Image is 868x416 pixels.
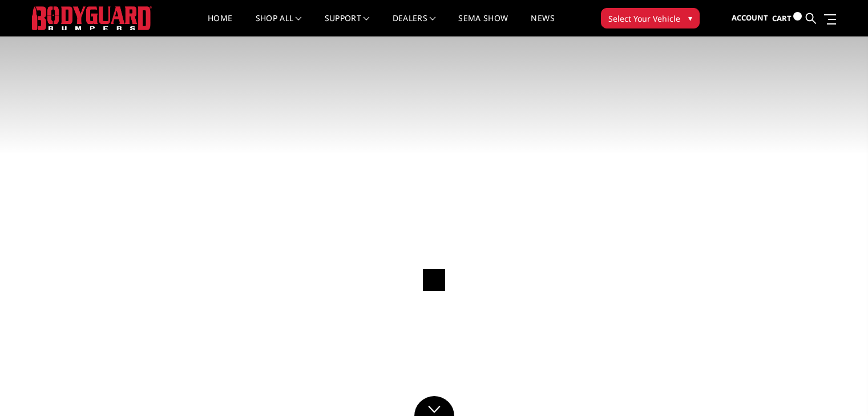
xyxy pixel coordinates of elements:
a: Home [208,14,232,36]
img: BODYGUARD BUMPERS [32,6,152,30]
a: Click to Down [414,396,454,416]
span: ▾ [688,12,692,24]
a: Dealers [393,14,436,36]
a: Cart [772,3,802,34]
a: shop all [256,14,302,36]
a: News [531,14,554,36]
a: SEMA Show [458,14,508,36]
a: Account [732,3,768,34]
a: Support [325,14,370,36]
span: Account [732,13,768,23]
span: Select Your Vehicle [608,13,680,25]
button: Select Your Vehicle [601,8,700,28]
span: Cart [772,13,792,23]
